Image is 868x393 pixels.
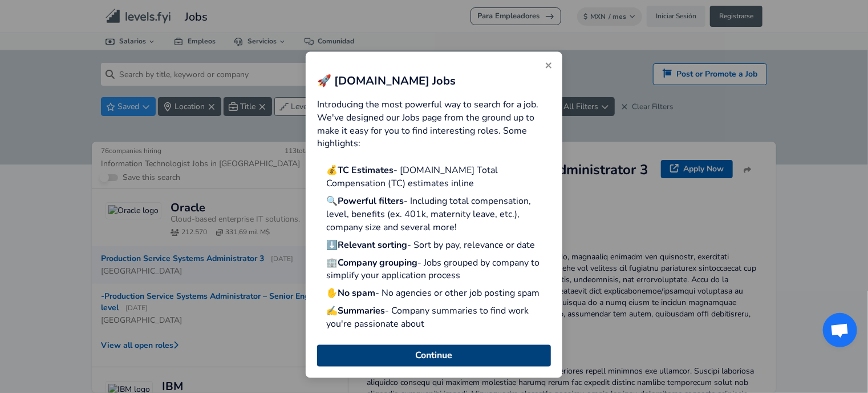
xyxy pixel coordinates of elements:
strong: Relevant sorting [338,239,407,251]
strong: Summaries [338,305,385,318]
strong: TC Estimates [338,165,394,177]
p: ⬇️ - Sort by pay, relevance or date [326,239,551,252]
strong: No spam [338,287,375,300]
strong: Company grouping [338,256,417,269]
p: Introducing the most powerful way to search for a job. We've designed our Jobs page from the grou... [317,98,551,151]
p: ✋ - No agencies or other job posting spam [326,287,551,300]
p: 💰 - [DOMAIN_NAME] Total Compensation (TC) estimates inline [326,165,551,191]
button: Close [317,344,551,366]
p: 🔍 - Including total compensation, level, benefits (ex. 401k, maternity leave, etc.), company size... [326,195,551,235]
strong: Powerful filters [338,195,404,208]
p: ✍️ - Company summaries to find work you're passionate about [326,305,551,331]
h2: 🚀 [DOMAIN_NAME] Jobs [317,73,551,89]
button: Close [540,57,558,75]
p: 🏢 - Jobs grouped by company to simplify your application process [326,256,551,283]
